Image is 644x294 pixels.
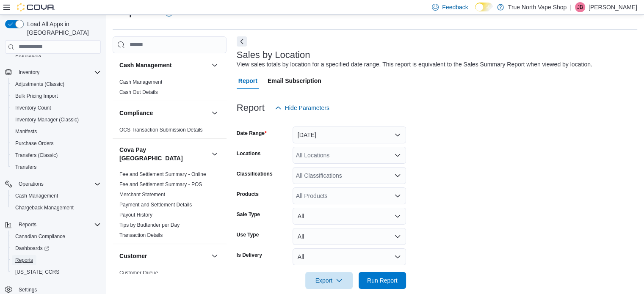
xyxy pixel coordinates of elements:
span: Report [238,72,257,89]
button: Bulk Pricing Import [8,90,104,102]
label: Products [237,191,259,198]
label: Locations [237,150,261,157]
span: Export [310,272,348,289]
a: Tips by Budtender per Day [119,222,180,228]
button: Inventory [15,67,43,77]
a: Inventory Count [12,103,55,113]
button: Next [237,36,247,47]
p: True North Vape Shop [508,2,567,12]
span: Transaction Details [119,232,163,239]
a: Fee and Settlement Summary - POS [119,181,202,187]
label: Date Range [237,130,267,137]
button: Manifests [8,126,104,137]
h3: Compliance [119,109,153,117]
div: Jeff Butcher [575,2,585,12]
a: OCS Transaction Submission Details [119,127,203,133]
span: Purchase Orders [12,138,101,148]
button: Inventory Manager (Classic) [8,114,104,126]
input: Dark Mode [475,3,493,11]
button: Run Report [359,272,406,289]
button: Open list of options [394,152,401,159]
span: Canadian Compliance [12,231,101,242]
span: Inventory [15,67,101,77]
button: Operations [15,179,47,189]
span: Reports [19,221,36,228]
h3: Sales by Location [237,50,310,60]
span: Inventory Count [12,103,101,113]
button: Reports [2,219,104,231]
span: Bulk Pricing Import [15,93,58,99]
button: Canadian Compliance [8,231,104,242]
a: Payment and Settlement Details [119,202,192,208]
a: Canadian Compliance [12,231,69,242]
a: Promotions [12,50,44,60]
button: All [293,228,406,245]
span: Promotions [12,50,101,60]
h3: Cash Management [119,61,172,69]
button: Chargeback Management [8,202,104,214]
span: Transfers [15,164,36,170]
a: Payout History [119,212,152,218]
button: Reports [8,254,104,266]
div: Customer [113,268,227,281]
span: Adjustments (Classic) [12,79,101,89]
a: Inventory Manager (Classic) [12,115,82,125]
button: Reports [15,220,40,230]
button: Cova Pay [GEOGRAPHIC_DATA] [210,149,220,159]
a: Cash Out Details [119,89,158,95]
button: All [293,248,406,265]
span: Chargeback Management [15,204,74,211]
span: Inventory [19,69,39,76]
p: [PERSON_NAME] [589,2,637,12]
span: Dashboards [12,243,101,253]
span: Cash Management [119,79,162,85]
span: Merchant Statement [119,191,165,198]
img: Cova [17,3,55,11]
button: Purchase Orders [8,137,104,149]
span: Run Report [367,276,398,285]
a: Fee and Settlement Summary - Online [119,171,206,177]
span: Promotions [15,52,41,59]
span: Inventory Manager (Classic) [15,116,79,123]
span: Email Subscription [268,72,321,89]
span: Manifests [12,126,101,137]
span: Payment and Settlement Details [119,201,192,208]
span: Load All Apps in [GEOGRAPHIC_DATA] [24,20,101,37]
span: Adjustments (Classic) [15,81,64,88]
button: Operations [2,178,104,190]
span: Settings [19,286,37,293]
button: Cash Management [119,61,208,69]
span: Feedback [442,3,468,11]
button: Cova Pay [GEOGRAPHIC_DATA] [119,146,208,162]
button: Compliance [210,108,220,118]
div: View sales totals by location for a specified date range. This report is equivalent to the Sales ... [237,60,592,69]
a: Manifests [12,126,40,137]
button: Inventory Count [8,102,104,114]
div: Cash Management [113,77,227,101]
button: Compliance [119,109,208,117]
button: Open list of options [394,172,401,179]
a: Dashboards [8,242,104,254]
a: Reports [12,255,36,265]
span: Tips by Budtender per Day [119,222,180,228]
span: Hide Parameters [285,104,329,112]
span: Operations [15,179,101,189]
p: | [570,2,572,12]
span: Cash Management [15,192,58,199]
a: [US_STATE] CCRS [12,267,63,277]
a: Chargeback Management [12,203,77,213]
span: JB [577,2,583,12]
a: Cash Management [119,79,162,85]
button: Open list of options [394,192,401,199]
div: Cova Pay [GEOGRAPHIC_DATA] [113,169,227,244]
button: Hide Parameters [271,99,333,116]
a: Cash Management [12,191,61,201]
button: Transfers [8,161,104,173]
h3: Customer [119,252,147,260]
span: Inventory Count [15,104,51,111]
div: Compliance [113,125,227,138]
button: Transfers (Classic) [8,149,104,161]
span: Manifests [15,128,37,135]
